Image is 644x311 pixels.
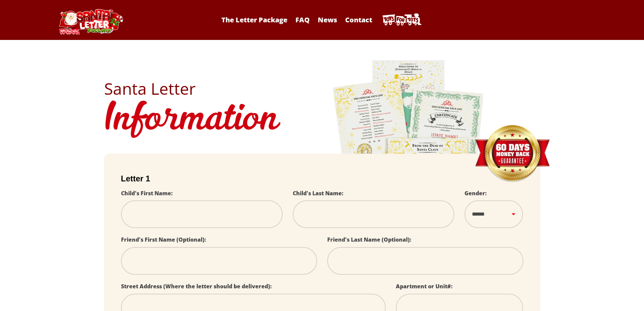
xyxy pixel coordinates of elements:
label: Child's First Name: [121,190,173,197]
h1: Information [104,97,540,143]
h2: Letter 1 [121,174,523,183]
label: Friend's Last Name (Optional): [327,236,411,243]
label: Street Address (Where the letter should be delivered): [121,283,272,290]
img: Money Back Guarantee [474,125,550,183]
a: News [314,15,340,24]
a: The Letter Package [218,15,291,24]
label: Child's Last Name: [293,190,343,197]
a: Contact [342,15,376,24]
h2: Santa Letter [104,81,540,97]
img: letters.png [332,59,484,248]
img: Santa Letter Logo [57,9,124,35]
label: Gender: [464,190,487,197]
label: Apartment or Unit#: [396,283,453,290]
a: FAQ [292,15,313,24]
label: Friend's First Name (Optional): [121,236,206,243]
